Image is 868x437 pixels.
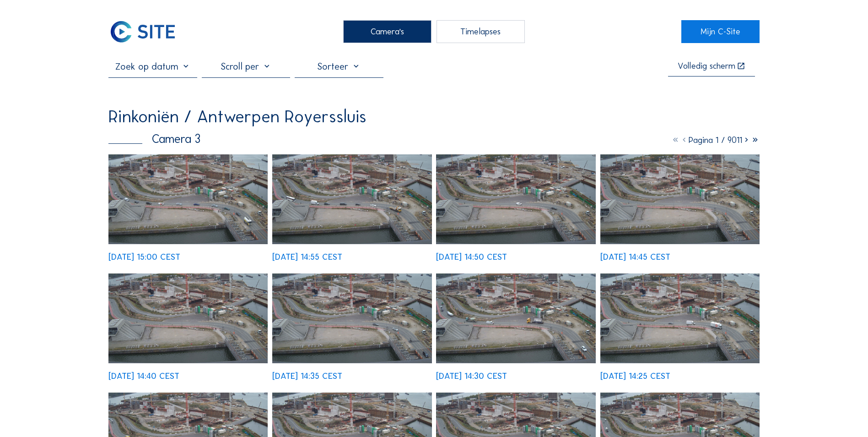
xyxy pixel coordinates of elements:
[108,253,180,262] div: [DATE] 15:00 CEST
[108,108,367,125] div: Rinkoniën / Antwerpen Royerssluis
[436,372,507,381] div: [DATE] 14:30 CEST
[108,20,177,43] img: C-SITE Logo
[681,20,760,43] a: Mijn C-Site
[272,154,431,244] img: image_53585368
[437,20,525,43] div: Timelapses
[600,273,760,363] img: image_53584558
[436,273,595,363] img: image_53584706
[108,61,197,72] input: Zoek op datum 󰅀
[272,273,431,363] img: image_53584853
[343,20,431,43] div: Camera's
[436,253,507,262] div: [DATE] 14:50 CEST
[436,154,595,244] img: image_53585224
[678,62,735,71] div: Volledig scherm
[600,372,670,381] div: [DATE] 14:25 CEST
[689,135,742,145] span: Pagina 1 / 9011
[108,273,268,363] img: image_53584908
[272,372,342,381] div: [DATE] 14:35 CEST
[108,133,200,145] div: Camera 3
[600,154,760,244] img: image_53585054
[272,253,342,262] div: [DATE] 14:55 CEST
[108,20,187,43] a: C-SITE Logo
[108,154,268,244] img: image_53585520
[600,253,670,262] div: [DATE] 14:45 CEST
[108,372,179,381] div: [DATE] 14:40 CEST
